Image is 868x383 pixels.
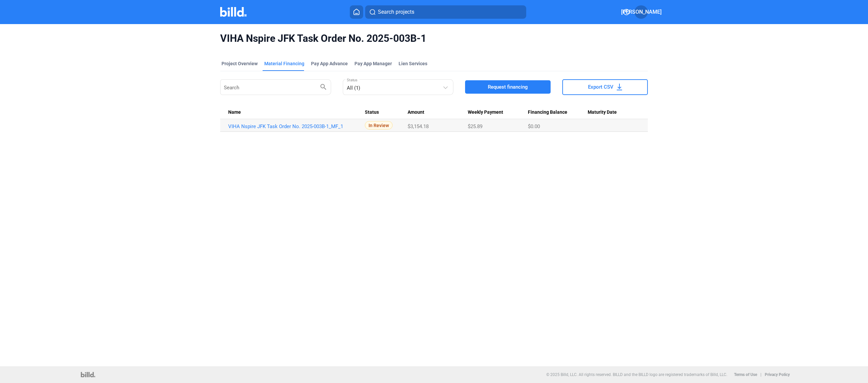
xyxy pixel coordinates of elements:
[365,109,379,115] span: Status
[488,84,528,90] span: Request financing
[378,8,414,16] span: Search projects
[765,372,790,377] b: Privacy Policy
[365,121,393,129] span: In Review
[408,109,424,115] span: Amount
[319,83,327,91] mat-icon: search
[228,109,365,115] div: Name
[546,372,727,377] p: © 2025 Billd, LLC. All rights reserved. BILLD and the BILLD logo are registered trademarks of Bil...
[311,60,348,67] div: Pay App Advance
[468,109,528,115] div: Weekly Payment
[365,109,408,115] div: Status
[220,7,247,17] img: Billd Company Logo
[588,109,617,115] span: Maturity Date
[588,84,613,90] span: Export CSV
[634,5,648,19] button: [PERSON_NAME]
[228,109,241,115] span: Name
[81,372,95,377] img: logo
[528,109,588,115] div: Financing Balance
[399,60,427,67] div: Lien Services
[588,109,640,115] div: Maturity Date
[347,85,360,91] mat-select-trigger: All (1)
[354,60,392,67] span: Pay App Manager
[408,109,468,115] div: Amount
[264,60,304,67] div: Material Financing
[222,60,258,67] div: Project Overview
[365,5,526,19] button: Search projects
[465,80,551,94] button: Request financing
[228,123,365,129] a: VIHA Nspire JFK Task Order No. 2025-003B-1_MF_1
[760,372,761,377] p: |
[734,372,757,377] b: Terms of Use
[468,123,482,129] span: $25.89
[220,32,648,45] span: VIHA Nspire JFK Task Order No. 2025-003B-1
[408,123,429,129] span: $3,154.18
[528,123,540,129] span: $0.00
[621,8,662,16] span: [PERSON_NAME]
[528,109,567,115] span: Financing Balance
[562,79,648,95] button: Export CSV
[468,109,503,115] span: Weekly Payment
